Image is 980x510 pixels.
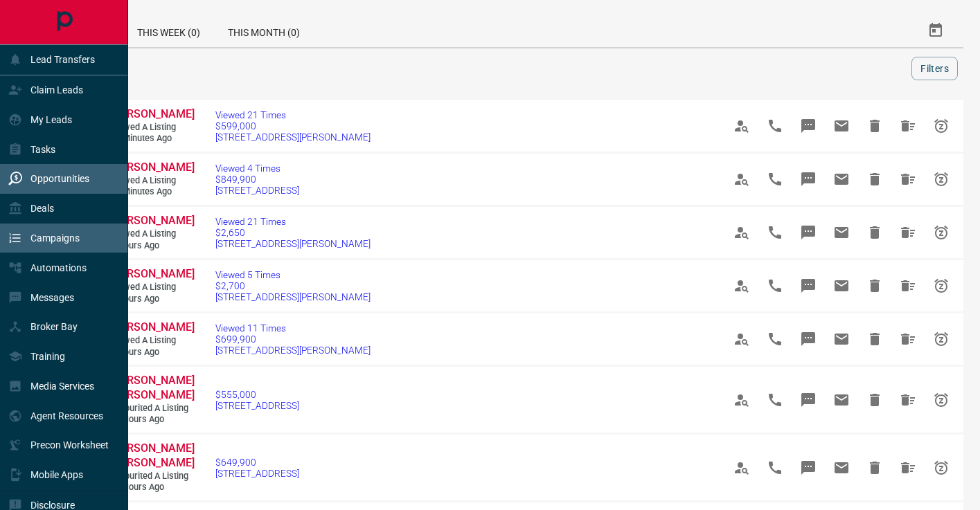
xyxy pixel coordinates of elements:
[825,216,858,249] span: Email
[111,240,194,252] span: 2 hours ago
[891,163,925,196] span: Hide All from Jenny Lee
[858,383,891,417] span: Hide
[215,389,299,411] a: $555,000[STREET_ADDRESS]
[111,122,194,134] span: Viewed a Listing
[215,120,371,131] span: $599,000
[111,320,194,335] a: [PERSON_NAME]
[215,131,371,143] span: [STREET_ADDRESS][PERSON_NAME]
[792,322,825,356] span: Message
[215,291,371,302] span: [STREET_ADDRESS][PERSON_NAME]
[925,109,958,143] span: Snooze
[111,267,195,280] span: [PERSON_NAME]
[758,216,792,249] span: Call
[725,163,758,196] span: View Profile
[111,335,194,347] span: Viewed a Listing
[111,161,194,175] a: [PERSON_NAME]
[858,269,891,302] span: Hide
[215,322,371,356] a: Viewed 11 Times$699,900[STREET_ADDRESS][PERSON_NAME]
[111,482,194,493] span: 16 hours ago
[215,163,299,174] span: Viewed 4 Times
[825,269,858,302] span: Email
[792,216,825,249] span: Message
[725,322,758,356] span: View Profile
[891,322,925,356] span: Hide All from Suzan Anwaya
[215,269,371,302] a: Viewed 5 Times$2,700[STREET_ADDRESS][PERSON_NAME]
[215,400,299,411] span: [STREET_ADDRESS]
[858,109,891,143] span: Hide
[825,383,858,417] span: Email
[825,163,858,196] span: Email
[215,109,371,143] a: Viewed 21 Times$599,000[STREET_ADDRESS][PERSON_NAME]
[111,374,195,401] span: [PERSON_NAME] [PERSON_NAME]
[919,14,952,47] button: Select Date Range
[215,163,299,196] a: Viewed 4 Times$849,900[STREET_ADDRESS]
[792,163,825,196] span: Message
[215,174,299,185] span: $849,900
[215,185,299,196] span: [STREET_ADDRESS]
[215,109,371,120] span: Viewed 21 Times
[111,471,194,482] span: Favourited a Listing
[792,383,825,417] span: Message
[123,14,214,47] div: This Week (0)
[111,107,195,120] span: [PERSON_NAME]
[215,216,371,227] span: Viewed 21 Times
[891,269,925,302] span: Hide All from Laura Lizarazo
[858,216,891,249] span: Hide
[925,383,958,417] span: Snooze
[215,345,371,356] span: [STREET_ADDRESS][PERSON_NAME]
[858,322,891,356] span: Hide
[111,320,195,334] span: [PERSON_NAME]
[825,109,858,143] span: Email
[858,451,891,484] span: Hide
[111,214,194,228] a: [PERSON_NAME]
[111,374,194,403] a: [PERSON_NAME] [PERSON_NAME]
[758,451,792,484] span: Call
[215,322,371,334] span: Viewed 11 Times
[215,216,371,249] a: Viewed 21 Times$2,650[STREET_ADDRESS][PERSON_NAME]
[758,109,792,143] span: Call
[215,334,371,345] span: $699,900
[825,451,858,484] span: Email
[215,227,371,238] span: $2,650
[925,163,958,196] span: Snooze
[111,282,194,293] span: Viewed a Listing
[758,383,792,417] span: Call
[725,269,758,302] span: View Profile
[111,214,195,227] span: [PERSON_NAME]
[758,163,792,196] span: Call
[111,441,195,469] span: [PERSON_NAME] [PERSON_NAME]
[758,269,792,302] span: Call
[792,451,825,484] span: Message
[111,414,194,426] span: 16 hours ago
[215,457,299,468] span: $649,900
[758,322,792,356] span: Call
[911,57,958,80] button: Filters
[215,457,299,479] a: $649,900[STREET_ADDRESS]
[111,441,194,471] a: [PERSON_NAME] [PERSON_NAME]
[891,451,925,484] span: Hide All from Bremner Lim
[725,216,758,249] span: View Profile
[825,322,858,356] span: Email
[111,347,194,358] span: 4 hours ago
[925,451,958,484] span: Snooze
[111,228,194,240] span: Viewed a Listing
[215,269,371,280] span: Viewed 5 Times
[215,468,299,479] span: [STREET_ADDRESS]
[858,163,891,196] span: Hide
[111,161,195,174] span: [PERSON_NAME]
[891,216,925,249] span: Hide All from Kayla Seguin
[111,403,194,415] span: Favourited a Listing
[925,322,958,356] span: Snooze
[111,133,194,145] span: 24 minutes ago
[111,107,194,122] a: [PERSON_NAME]
[725,109,758,143] span: View Profile
[925,269,958,302] span: Snooze
[111,293,194,305] span: 3 hours ago
[215,238,371,249] span: [STREET_ADDRESS][PERSON_NAME]
[215,280,371,291] span: $2,700
[792,109,825,143] span: Message
[111,175,194,187] span: Viewed a Listing
[111,267,194,282] a: [PERSON_NAME]
[111,186,194,198] span: 31 minutes ago
[725,383,758,417] span: View Profile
